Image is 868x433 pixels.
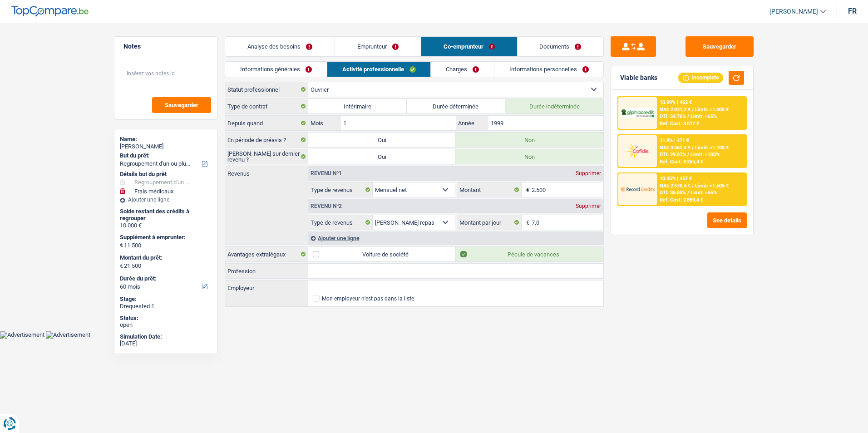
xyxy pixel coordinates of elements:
div: 10.45% | 457 € [660,176,692,182]
label: Employeur [225,280,308,295]
div: Ref. Cost: 2 869,4 € [660,197,703,203]
span: Limit: >1.100 € [695,145,729,151]
a: Charges [431,62,494,77]
span: / [692,145,694,151]
label: Montant [457,182,522,197]
img: Cofidis [621,143,654,159]
label: Profession [225,264,308,278]
img: Advertisement [46,331,90,339]
div: Détails but du prêt [120,171,212,178]
span: Limit: >1.000 € [695,107,729,113]
div: Supprimer [573,203,603,209]
div: [DATE] [120,340,212,347]
a: Informations personnelles [494,62,604,77]
span: Limit: <100% [690,152,720,157]
label: Oui [308,133,456,147]
button: See details [707,212,747,228]
input: Cherchez votre employeur [308,280,603,295]
span: € [522,215,532,230]
span: / [692,183,694,189]
div: Name: [120,136,212,143]
span: [PERSON_NAME] [769,8,818,15]
img: TopCompare Logo [11,6,89,17]
label: Type de revenus [308,182,373,197]
div: open [120,321,212,329]
label: Durée indéterminée [505,99,604,113]
span: DTI: 36.85% [660,190,686,196]
label: But du prêt: [120,152,210,159]
span: Limit: <65% [690,113,717,119]
a: Informations générales [225,62,327,77]
a: Co-emprunteur [421,37,517,56]
label: Revenus [225,166,308,177]
label: Montant par jour [457,215,522,230]
span: € [120,241,123,249]
a: Analyse des besoins [225,37,335,56]
span: / [687,190,689,196]
label: Durée du prêt: [120,275,210,282]
label: Depuis quand [225,116,308,130]
label: [PERSON_NAME] sur dernier revenu ? [225,149,308,164]
span: NAI: 3 562,4 € [660,145,690,151]
div: Solde restant des crédits à regrouper [120,208,212,222]
label: Pécule de vacances [456,247,603,261]
h5: Notes [123,43,208,50]
div: Ajouter une ligne [120,197,212,203]
span: NAI: 2 831,2 € [660,107,690,113]
input: AAAA [488,116,603,130]
div: Simulation Date: [120,333,212,340]
div: Drequested 1 [120,303,212,310]
label: Année [456,116,488,130]
label: Avantages extralégaux [225,247,308,261]
span: / [692,107,694,113]
span: € [522,182,532,197]
label: Type de contrat [225,99,308,113]
img: Record Credits [621,181,654,197]
a: Activité professionnelle [327,62,431,77]
label: Oui [308,149,456,164]
label: Type de revenus [308,215,373,230]
span: NAI: 2 576,4 € [660,183,690,189]
label: Durée déterminée [407,99,505,113]
div: 10.000 € [120,222,212,229]
div: Supprimer [573,171,603,176]
a: [PERSON_NAME] [762,4,826,19]
span: / [687,113,689,119]
div: Incomplete [678,73,723,83]
div: Ref. Cost: 3 017 € [660,121,699,127]
div: Status: [120,315,212,322]
label: Statut professionnel [225,82,308,97]
input: MM [341,116,456,130]
span: € [120,262,123,270]
span: Sauvegarder [165,102,198,108]
div: 10.99% | 462 € [660,99,692,105]
label: En période de préavis ? [225,133,308,147]
div: fr [848,7,857,15]
button: Sauvegarder [152,97,211,113]
div: [PERSON_NAME] [120,143,212,150]
div: Stage: [120,295,212,303]
span: DTI: 34.76% [660,113,686,119]
button: Sauvegarder [686,36,754,57]
a: Documents [518,37,604,56]
div: Revenu nº2 [308,203,344,209]
label: Intérimaire [308,99,407,113]
div: Ref. Cost: 3 265,4 € [660,159,703,165]
label: Non [456,149,603,164]
span: Limit: >1.506 € [695,183,729,189]
label: Supplément à emprunter: [120,234,210,241]
div: Mon employeur n’est pas dans la liste [322,296,414,301]
div: 11.9% | 471 € [660,138,689,143]
label: Montant du prêt: [120,254,210,261]
label: Voiture de société [308,247,456,261]
img: AlphaCredit [621,108,654,118]
span: Limit: <65% [690,190,717,196]
div: Viable banks [620,74,657,82]
div: Revenu nº1 [308,171,344,176]
span: / [687,152,689,157]
a: Emprunteur [335,37,421,56]
span: DTI: 29.87% [660,152,686,157]
label: Mois [308,116,340,130]
div: Ajouter une ligne [308,231,603,245]
label: Non [456,133,603,147]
